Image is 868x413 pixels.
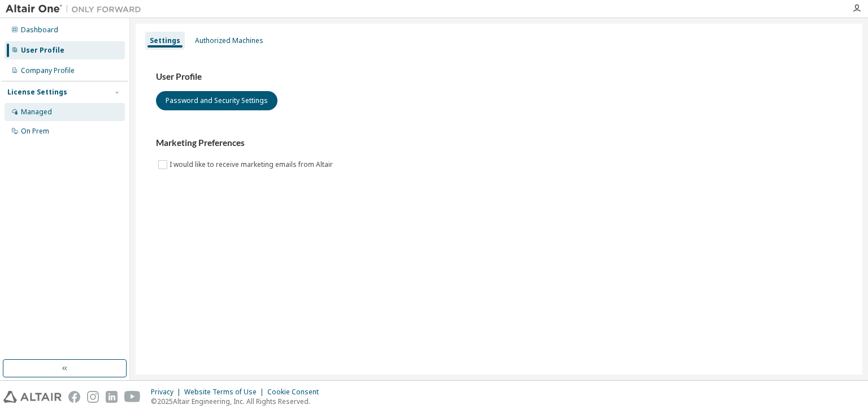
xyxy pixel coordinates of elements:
[156,91,277,110] button: Password and Security Settings
[21,107,52,117] div: Managed
[124,391,141,403] img: youtube.svg
[150,36,180,45] div: Settings
[184,388,267,397] div: Website Terms of Use
[68,391,80,403] img: facebook.svg
[21,127,49,136] div: On Prem
[21,25,58,35] div: Dashboard
[151,388,184,397] div: Privacy
[267,388,325,397] div: Cookie Consent
[3,391,62,403] img: altair_logo.svg
[6,3,147,15] img: Altair One
[195,36,263,45] div: Authorized Machines
[106,391,118,403] img: linkedin.svg
[87,391,99,403] img: instagram.svg
[151,397,325,406] p: © 2025 Altair Engineering, Inc. All Rights Reserved.
[156,71,842,83] h3: User Profile
[7,88,67,97] div: License Settings
[156,137,842,149] h3: Marketing Preferences
[21,46,64,55] div: User Profile
[21,66,75,75] div: Company Profile
[170,158,335,171] label: I would like to receive marketing emails from Altair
